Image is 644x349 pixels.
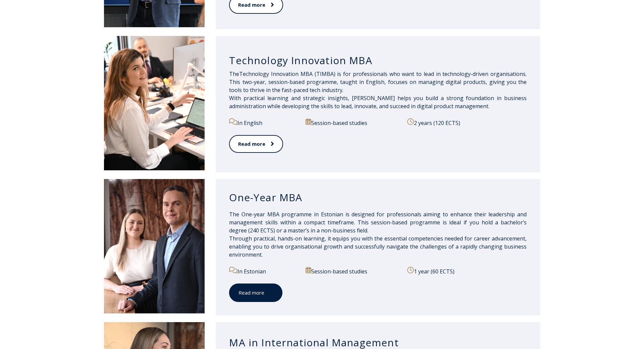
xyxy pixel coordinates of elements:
a: Read more [229,283,282,302]
p: In Estonian [229,267,298,275]
p: Session-based studies [306,118,399,127]
img: DSC_1995 [104,179,205,313]
a: Read more [229,135,283,153]
p: 2 years (120 ECTS) [407,118,527,127]
h3: Technology Innovation MBA [229,54,527,67]
span: The [229,70,239,78]
p: The One-year MBA programme in Estonian is designed for professionals aiming to enhance their lead... [229,210,527,259]
span: sionals who want to lead in technology-driven organisations. This two-year, session-based program... [229,70,527,94]
span: Technology Innovation M [239,70,369,78]
span: With practical learning and strategic insights, [PERSON_NAME] helps you build a strong foundation... [229,94,527,110]
h3: One-Year MBA [229,191,527,204]
h3: MA in International Management [229,336,527,349]
p: 1 year (60 ECTS) [407,267,527,275]
p: Session-based studies [306,267,399,275]
p: In English [229,118,298,127]
span: BA (TIMBA) is for profes [306,70,370,78]
img: DSC_2558 [104,36,205,170]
